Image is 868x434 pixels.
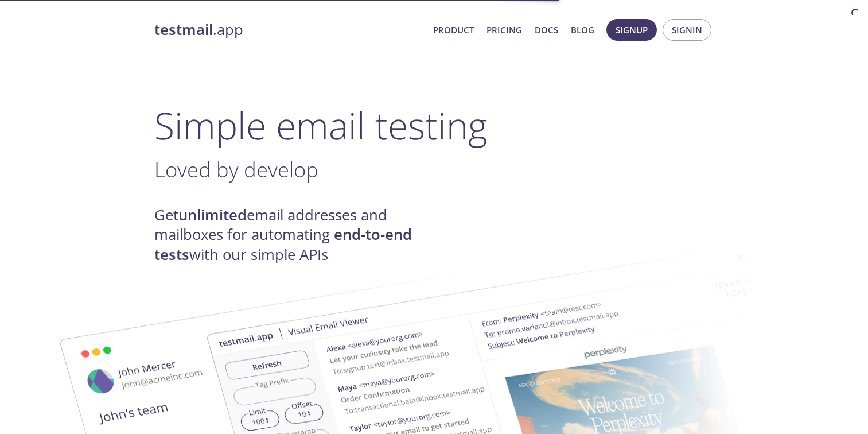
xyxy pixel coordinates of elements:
[486,22,522,37] a: Pricing
[672,22,702,37] span: Signin
[571,22,594,37] a: Blog
[606,19,657,41] button: Signup
[616,22,648,37] span: Signup
[154,20,424,40] a: testmail.app
[154,224,412,264] strong: end-to-end tests
[154,20,213,40] strong: testmail
[154,155,318,184] span: Loved by develop
[154,103,714,148] h1: Simple email testing
[178,205,247,225] strong: unlimited
[433,22,474,37] a: Product
[663,19,711,41] button: Signin
[154,206,434,265] h4: Get email addresses and mailboxes for automating with our simple APIs
[535,22,558,37] a: Docs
